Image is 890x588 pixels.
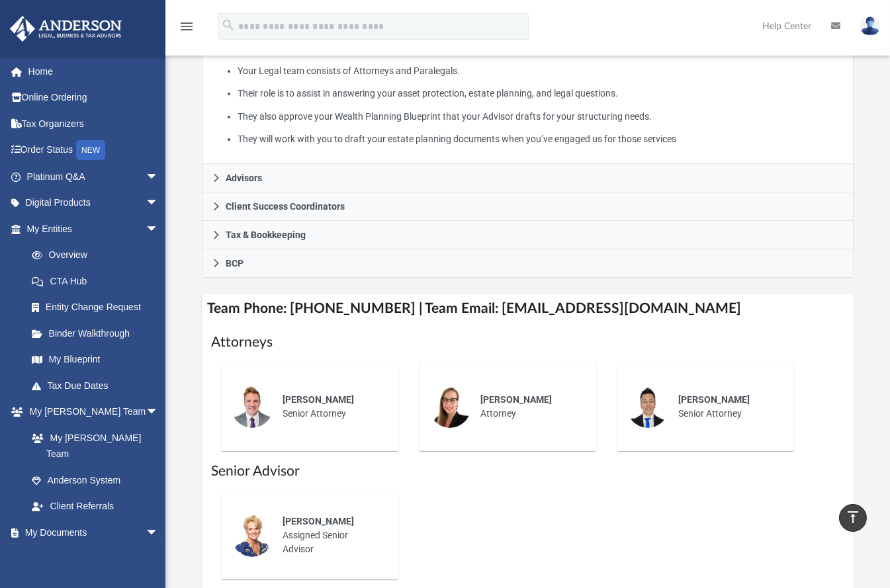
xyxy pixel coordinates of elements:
i: vertical_align_top [845,509,861,525]
span: [PERSON_NAME] [283,516,354,526]
a: BCP [202,249,854,278]
span: arrow_drop_down [146,519,172,546]
a: Overview [19,242,179,269]
span: [PERSON_NAME] [480,394,552,405]
h4: Team Phone: [PHONE_NUMBER] | Team Email: [EMAIL_ADDRESS][DOMAIN_NAME] [202,294,854,323]
a: My Blueprint [19,347,172,373]
a: My Documentsarrow_drop_down [9,519,172,546]
span: Tax & Bookkeeping [226,230,306,239]
a: Order StatusNEW [9,137,179,164]
i: search [221,18,236,32]
div: Senior Attorney [669,384,785,430]
span: Advisors [226,173,262,183]
a: Tax Due Dates [19,372,179,399]
span: Client Success Coordinators [226,202,345,211]
a: My [PERSON_NAME] Teamarrow_drop_down [9,399,172,425]
div: Attorneys & Paralegals [202,30,854,165]
li: Their role is to assist in answering your asset protection, estate planning, and legal questions. [238,85,844,102]
span: [PERSON_NAME] [283,394,354,405]
img: thumbnail [429,386,471,428]
div: Attorney [471,384,587,430]
a: Anderson System [19,467,172,493]
a: Client Referrals [19,493,172,520]
i: menu [179,19,195,34]
li: Your Legal team consists of Attorneys and Paralegals. [238,63,844,79]
h1: Attorneys [211,333,845,352]
a: CTA Hub [19,268,179,294]
a: Online Ordering [9,85,179,111]
a: My [PERSON_NAME] Team [19,425,165,467]
div: NEW [76,140,105,160]
span: BCP [226,259,244,268]
a: Tax Organizers [9,110,179,137]
a: vertical_align_top [839,504,867,532]
span: arrow_drop_down [146,216,172,243]
img: thumbnail [627,386,669,428]
a: Client Success Coordinators [202,192,854,221]
img: User Pic [860,17,880,36]
a: My Entitiesarrow_drop_down [9,216,179,242]
img: thumbnail [231,515,273,557]
div: Senior Attorney [273,384,389,430]
li: They also approve your Wealth Planning Blueprint that your Advisor drafts for your structuring ne... [238,108,844,125]
div: Assigned Senior Advisor [273,505,389,566]
span: [PERSON_NAME] [678,394,750,405]
a: Digital Productsarrow_drop_down [9,190,179,216]
h1: Senior Advisor [211,462,845,481]
p: What My Attorneys & Paralegals Do: [212,40,844,147]
a: Tax & Bookkeeping [202,221,854,249]
a: Home [9,58,179,85]
span: arrow_drop_down [146,163,172,190]
a: Platinum Q&Aarrow_drop_down [9,163,179,190]
img: Anderson Advisors Platinum Portal [6,16,126,42]
li: They will work with you to draft your estate planning documents when you’ve engaged us for those ... [238,131,844,147]
img: thumbnail [231,386,273,428]
a: menu [179,25,195,34]
a: Advisors [202,164,854,192]
span: arrow_drop_down [146,190,172,217]
span: arrow_drop_down [146,399,172,426]
a: Binder Walkthrough [19,320,179,347]
a: Entity Change Request [19,294,179,321]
